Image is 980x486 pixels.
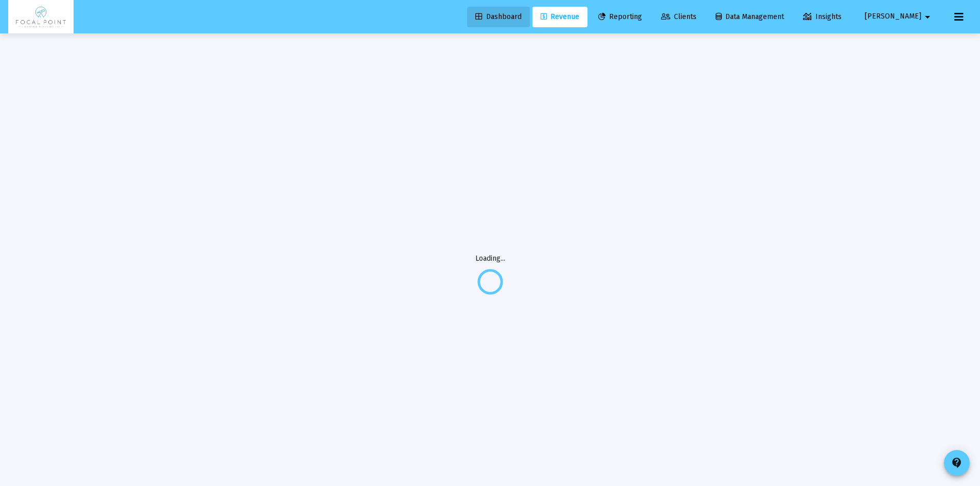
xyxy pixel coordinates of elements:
[921,7,934,27] mat-icon: arrow_drop_down
[541,12,579,21] span: Revenue
[467,7,530,27] a: Dashboard
[707,7,792,27] a: Data Management
[951,457,963,469] mat-icon: contact_support
[590,7,650,27] a: Reporting
[598,12,642,21] span: Reporting
[803,12,842,21] span: Insights
[865,12,921,21] span: [PERSON_NAME]
[852,6,946,27] button: [PERSON_NAME]
[661,12,697,21] span: Clients
[16,7,66,27] img: Dashboard
[653,7,705,27] a: Clients
[475,12,522,21] span: Dashboard
[795,7,850,27] a: Insights
[532,7,587,27] a: Revenue
[716,12,784,21] span: Data Management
